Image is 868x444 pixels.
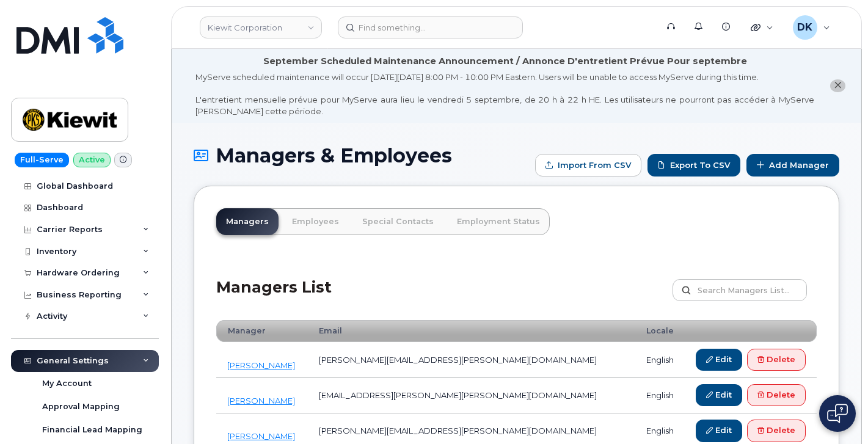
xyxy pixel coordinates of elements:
a: Edit [696,420,742,442]
th: Email [308,320,635,342]
h2: Managers List [216,279,332,315]
h1: Managers & Employees [194,145,529,166]
td: [EMAIL_ADDRESS][PERSON_NAME][PERSON_NAME][DOMAIN_NAME] [308,378,635,413]
button: close notification [830,79,845,92]
th: Manager [216,320,308,342]
td: english [635,378,685,413]
a: Delete [747,420,806,442]
a: Employees [282,208,349,235]
a: Managers [216,208,279,235]
a: Edit [696,384,742,407]
a: Delete [747,384,806,407]
a: [PERSON_NAME] [227,396,295,406]
a: Employment Status [447,208,550,235]
a: Delete [747,349,806,371]
td: [PERSON_NAME][EMAIL_ADDRESS][PERSON_NAME][DOMAIN_NAME] [308,342,635,377]
a: Edit [696,349,742,371]
td: english [635,342,685,377]
div: MyServe scheduled maintenance will occur [DATE][DATE] 8:00 PM - 10:00 PM Eastern. Users will be u... [195,71,814,117]
a: Add Manager [746,154,839,177]
img: Open chat [827,404,848,423]
div: September Scheduled Maintenance Announcement / Annonce D'entretient Prévue Pour septembre [263,55,747,68]
a: [PERSON_NAME] [227,360,295,370]
a: [PERSON_NAME] [227,431,295,441]
th: Locale [635,320,685,342]
form: Import from CSV [535,154,641,177]
a: Export to CSV [647,154,740,177]
a: Special Contacts [352,208,443,235]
